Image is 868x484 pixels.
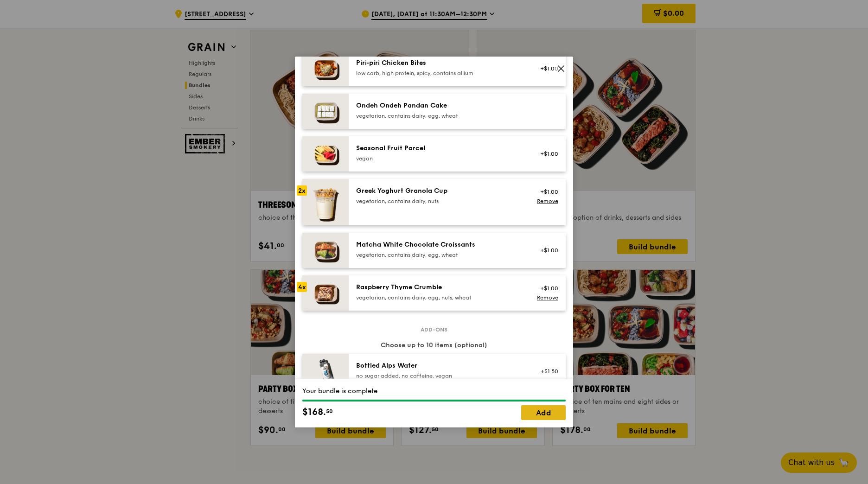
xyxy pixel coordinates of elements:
[356,197,523,205] div: vegetarian, contains dairy, nuts
[302,354,349,389] img: daily_normal_HORZ-bottled-alps-water.jpg
[537,198,558,204] a: Remove
[356,251,523,259] div: vegetarian, contains dairy, egg, wheat
[302,405,326,419] span: $168.
[297,185,307,196] div: 2x
[326,408,333,415] span: 50
[356,186,523,196] div: Greek Yoghurt Granola Cup
[302,341,566,350] div: Choose up to 10 items (optional)
[534,285,558,292] div: +$1.00
[356,101,523,110] div: Ondeh Ondeh Pandan Cake
[356,155,523,162] div: vegan
[356,240,523,249] div: Matcha White Chocolate Croissants
[521,405,566,420] a: Add
[534,247,558,254] div: +$1.00
[417,326,451,333] span: Add-ons
[297,282,307,292] div: 4x
[537,294,558,301] a: Remove
[534,188,558,196] div: +$1.00
[356,283,523,292] div: Raspberry Thyme Crumble
[356,361,523,370] div: Bottled Alps Water
[356,294,523,301] div: vegetarian, contains dairy, egg, nuts, wheat
[356,58,523,68] div: Piri‑piri Chicken Bites
[302,387,566,396] div: Your bundle is complete
[356,70,523,77] div: low carb, high protein, spicy, contains allium
[302,233,349,268] img: daily_normal_Matcha_White_Chocolate_Croissants-HORZ.jpg
[534,150,558,158] div: +$1.00
[534,368,558,375] div: +$1.50
[302,275,349,311] img: daily_normal_Raspberry_Thyme_Crumble__Horizontal_.jpg
[302,179,349,225] img: daily_normal_Greek_Yoghurt_Granola_Cup.jpeg
[356,112,523,120] div: vegetarian, contains dairy, egg, wheat
[302,136,349,172] img: daily_normal_Seasonal_Fruit_Parcel__Horizontal_.jpg
[302,94,349,129] img: daily_normal_Ondeh_Ondeh_Pandan_Cake-HORZ.jpg
[356,144,523,153] div: Seasonal Fruit Parcel
[534,65,558,72] div: +$1.00
[356,372,523,380] div: no sugar added, no caffeine, vegan
[302,51,349,86] img: daily_normal_Piri-Piri-Chicken-Bites-HORZ.jpg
